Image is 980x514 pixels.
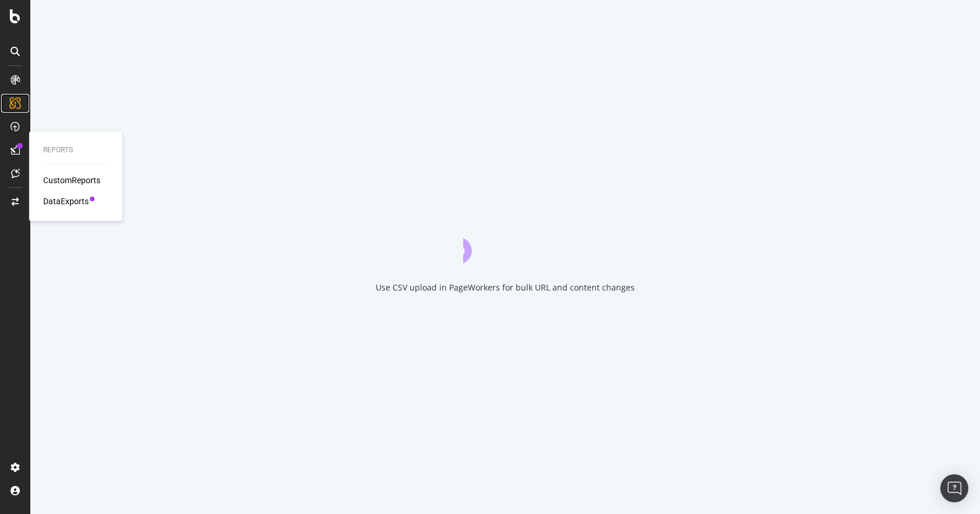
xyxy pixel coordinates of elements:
[43,195,89,207] a: DataExports
[376,282,635,293] div: Use CSV upload in PageWorkers for bulk URL and content changes
[463,221,547,263] div: animation
[43,145,108,155] div: Reports
[43,174,100,186] a: CustomReports
[940,474,968,502] div: Open Intercom Messenger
